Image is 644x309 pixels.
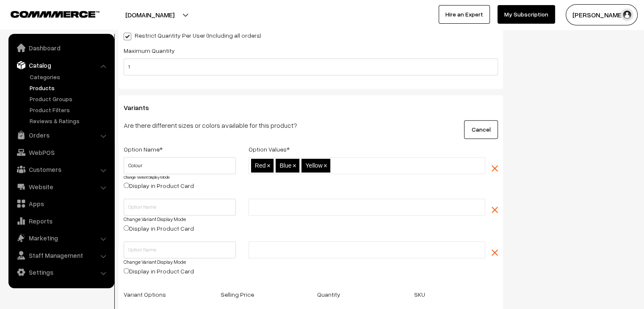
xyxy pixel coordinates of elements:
[11,162,111,177] a: Customers
[11,40,111,55] a: Dashboard
[28,105,111,114] a: Product Filters
[492,249,498,256] img: close
[124,241,236,258] input: Option Name
[124,120,369,130] p: Are there different sizes or colors available for this product?
[305,162,322,169] span: Yellow
[124,103,159,112] span: Variants
[414,290,425,299] label: SKU
[28,116,111,125] a: Reviews & Ratings
[28,94,111,103] a: Product Groups
[439,5,490,24] a: Hire an Expert
[11,213,111,229] a: Reports
[124,199,236,215] input: Option Name
[249,145,290,154] label: Option Values
[498,5,555,24] a: My Subscription
[267,162,271,169] span: ×
[124,225,129,231] input: Display in Product Card
[11,230,111,246] a: Marketing
[124,157,236,174] input: Option Name
[96,4,204,25] button: [DOMAIN_NAME]
[492,165,498,171] img: close
[124,216,186,222] a: Change Variant Display Mode
[28,72,111,81] a: Categories
[11,145,111,160] a: WebPOS
[124,259,186,265] a: Change Variant Display Mode
[124,267,194,276] label: Display in Product Card
[492,207,498,213] img: close
[11,248,111,263] a: Staff Management
[11,8,85,19] a: COMMMERCE
[124,46,175,55] label: Maximum Quantity
[221,290,254,299] label: Selling Price
[124,290,166,299] label: Variant Options
[124,181,194,190] label: Display in Product Card
[279,162,291,169] span: Blue
[621,8,633,21] img: user
[566,4,638,25] button: [PERSON_NAME]
[124,174,170,179] a: Change Variant Display Mode
[11,11,100,17] img: COMMMERCE
[11,58,111,73] a: Catalog
[464,120,498,139] button: Cancel
[11,127,111,143] a: Orders
[11,179,111,194] a: Website
[11,196,111,211] a: Apps
[124,31,261,40] label: Restrict Quantity Per User (Including all orders)
[28,83,111,92] a: Products
[323,162,327,169] span: ×
[293,162,296,169] span: ×
[124,268,129,273] input: Display in Product Card
[124,58,498,75] input: Maximum Quantity
[124,224,194,233] label: Display in Product Card
[124,145,163,154] label: Option Name
[255,162,266,169] span: Red
[317,290,340,299] label: Quantity
[11,265,111,280] a: Settings
[124,182,129,188] input: Display in Product Card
